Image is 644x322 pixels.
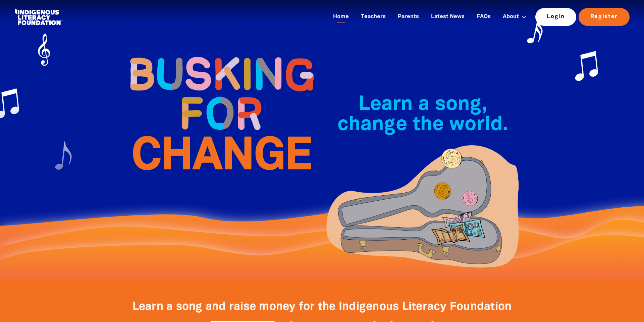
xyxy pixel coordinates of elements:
[427,11,469,23] a: Latest News
[337,95,508,134] span: Learn a song, change the world.
[394,11,423,23] a: Parents
[132,302,512,312] span: Learn a song and raise money for the Indigenous Literacy Foundation
[499,11,530,23] a: About
[579,8,630,26] a: Register
[329,11,353,23] a: Home
[535,8,577,26] a: Login
[357,11,390,23] a: Teachers
[473,11,495,23] a: FAQs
